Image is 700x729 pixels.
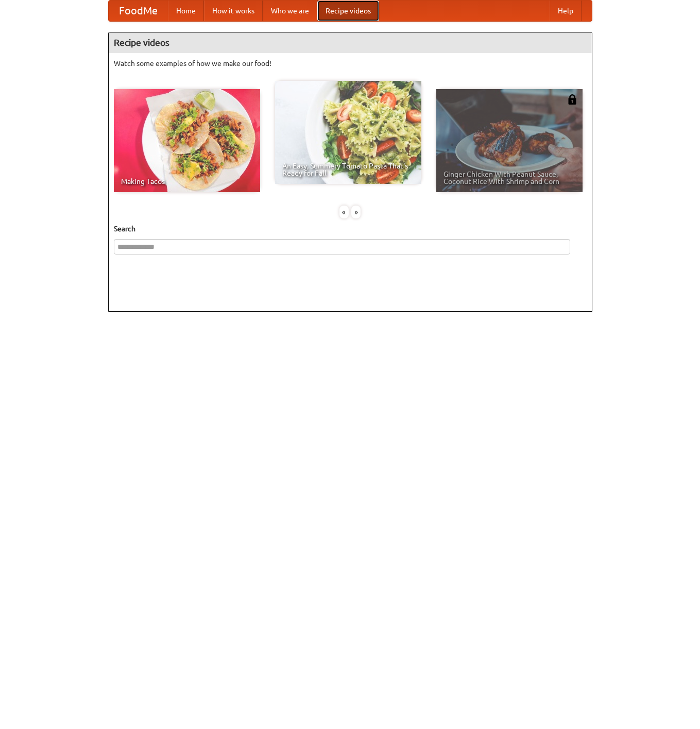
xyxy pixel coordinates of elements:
a: Making Tacos [114,89,260,192]
h4: Recipe videos [109,32,592,53]
div: » [351,206,361,218]
a: Home [168,1,204,21]
a: Recipe videos [317,1,379,21]
a: Who we are [263,1,317,21]
span: An Easy, Summery Tomato Pasta That's Ready for Fall [282,162,414,177]
a: Help [550,1,582,21]
a: An Easy, Summery Tomato Pasta That's Ready for Fall [275,81,421,184]
a: How it works [204,1,263,21]
img: 483408.png [567,94,577,105]
span: Making Tacos [121,178,253,185]
div: « [339,206,349,218]
p: Watch some examples of how we make our food! [114,58,587,69]
a: FoodMe [109,1,168,21]
h5: Search [114,224,587,234]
